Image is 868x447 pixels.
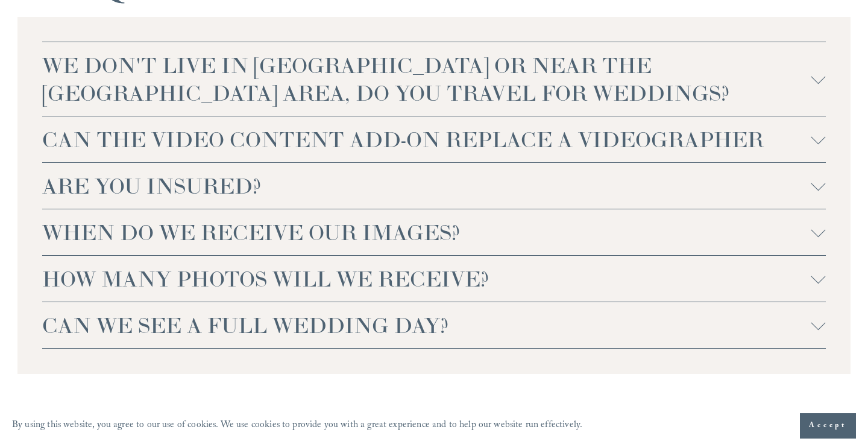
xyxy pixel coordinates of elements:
[42,256,825,302] button: HOW MANY PHOTOS WILL WE RECEIVE?
[42,125,811,153] span: CAN THE VIDEO CONTENT ADD-ON REPLACE A VIDEOGRAPHER
[42,42,825,116] button: WE DON'T LIVE IN [GEOGRAPHIC_DATA] OR NEAR THE [GEOGRAPHIC_DATA] AREA, DO YOU TRAVEL FOR WEDDINGS?
[800,413,856,439] button: Accept
[809,420,847,432] span: Accept
[42,311,811,339] span: CAN WE SEE A FULL WEDDING DAY?
[42,51,811,107] span: WE DON'T LIVE IN [GEOGRAPHIC_DATA] OR NEAR THE [GEOGRAPHIC_DATA] AREA, DO YOU TRAVEL FOR WEDDINGS?
[42,209,825,255] button: WHEN DO WE RECEIVE OUR IMAGES?
[42,172,811,200] span: ARE YOU INSURED?
[42,265,811,293] span: HOW MANY PHOTOS WILL WE RECEIVE?
[42,116,825,162] button: CAN THE VIDEO CONTENT ADD-ON REPLACE A VIDEOGRAPHER
[42,163,825,209] button: ARE YOU INSURED?
[42,302,825,348] button: CAN WE SEE A FULL WEDDING DAY?
[42,218,811,246] span: WHEN DO WE RECEIVE OUR IMAGES?
[12,417,582,436] p: By using this website, you agree to our use of cookies. We use cookies to provide you with a grea...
